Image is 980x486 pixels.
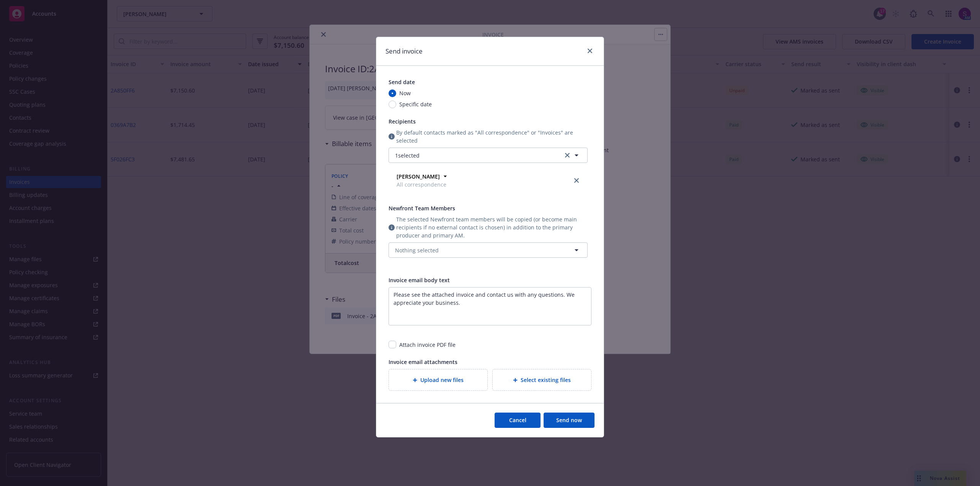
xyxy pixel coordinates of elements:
span: 1 selected [395,151,420,159]
span: Send date [389,78,415,86]
span: Nothing selected [395,246,439,254]
input: Specific date [389,101,396,108]
textarea: Enter a description... [389,287,591,325]
span: All correspondence [397,180,446,189]
span: Specific date [399,100,432,108]
button: Nothing selected [389,242,588,258]
div: Attach invoice PDF file [399,341,456,349]
span: The selected Newfront team members will be copied (or become main recipients if no external conta... [396,215,588,239]
span: Newfront Team Members [389,205,455,212]
strong: [PERSON_NAME] [397,173,440,180]
button: 1selected [389,148,588,163]
span: Now [399,89,411,97]
span: By default contacts marked as "All correspondence" or "Invoices" are selected [396,128,588,145]
h1: Send invoice [385,46,423,56]
span: Invoice email body text [389,276,450,284]
input: Now [389,89,396,97]
span: Recipients [389,118,416,125]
